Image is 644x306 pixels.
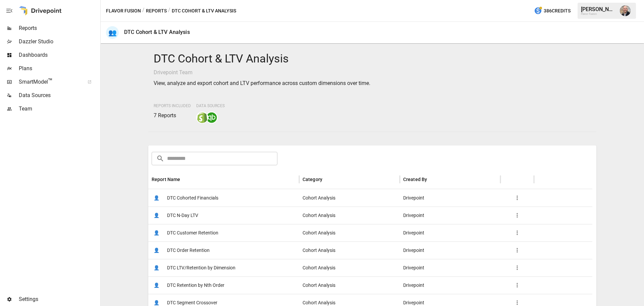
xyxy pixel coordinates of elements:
[167,207,198,224] span: DTC N-Day LTV
[19,24,99,32] span: Reports
[299,207,400,224] div: Cohort Analysis
[303,177,322,182] div: Category
[196,103,225,108] span: Data Sources
[124,29,190,35] div: DTC Cohort & LTV Analysis
[531,5,573,17] button: 386Credits
[48,77,53,85] span: ™
[581,6,616,12] div: [PERSON_NAME]
[154,52,591,66] h4: DTC Cohort & LTV Analysis
[167,224,218,242] span: DTC Customer Retention
[206,112,217,123] img: quickbooks
[299,224,400,242] div: Cohort Analysis
[581,12,616,15] div: Flavor Fusion
[146,7,167,15] button: Reports
[400,207,500,224] div: Drivepoint
[142,7,145,15] div: /
[400,224,500,242] div: Drivepoint
[323,175,332,184] button: Sort
[616,1,635,20] button: Dustin Jacobson
[106,7,141,15] button: Flavor Fusion
[544,7,571,15] span: 386 Credits
[167,277,224,294] span: DTC Retention by Nth Order
[154,103,191,108] span: Reports Included
[400,276,500,294] div: Drivepoint
[19,91,99,99] span: Data Sources
[154,112,191,120] p: 7 Reports
[152,210,162,220] span: 👤
[19,64,99,73] span: Plans
[197,112,208,123] img: shopify
[19,78,80,86] span: SmartModel
[299,259,400,276] div: Cohort Analysis
[19,51,99,59] span: Dashboards
[19,295,99,303] span: Settings
[400,242,500,259] div: Drivepoint
[181,175,191,184] button: Sort
[19,38,99,46] span: Dazzler Studio
[152,177,180,182] div: Report Name
[168,7,170,15] div: /
[299,189,400,207] div: Cohort Analysis
[152,193,162,203] span: 👤
[400,189,500,207] div: Drivepoint
[299,242,400,259] div: Cohort Analysis
[152,263,162,273] span: 👤
[152,280,162,290] span: 👤
[620,5,631,16] img: Dustin Jacobson
[403,177,427,182] div: Created By
[428,175,437,184] button: Sort
[400,259,500,276] div: Drivepoint
[167,189,218,207] span: DTC Cohorted Financials
[19,105,99,113] span: Team
[154,69,591,77] p: Drivepoint Team
[106,26,119,39] div: 👥
[167,242,210,259] span: DTC Order Retention
[154,79,591,87] p: View, analyze and export cohort and LTV performance across custom dimensions over time.
[299,276,400,294] div: Cohort Analysis
[152,245,162,255] span: 👤
[152,228,162,238] span: 👤
[167,259,235,276] span: DTC LTV/Retention by Dimension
